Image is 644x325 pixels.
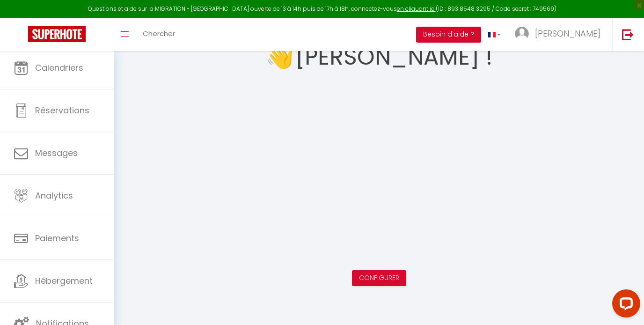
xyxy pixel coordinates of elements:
span: Analytics [35,190,73,201]
a: en cliquant ici [397,5,436,13]
span: Chercher [143,29,175,38]
img: Super Booking [28,26,86,42]
img: logout [622,29,634,40]
iframe: welcome-outil.mov [229,85,529,254]
span: [PERSON_NAME] [535,28,600,39]
img: ... [515,27,529,41]
span: Réservations [35,104,89,116]
iframe: LiveChat chat widget [605,286,644,325]
a: ... [PERSON_NAME] [508,18,612,51]
a: Chercher [136,18,182,51]
span: Calendriers [35,62,83,74]
span: Hébergement [35,275,93,287]
h1: [PERSON_NAME] ! [295,29,492,85]
a: Configurer [359,273,399,282]
span: Messages [35,147,78,159]
span: Paiements [35,232,79,244]
span: 👋 [266,39,294,74]
button: Configurer [352,270,406,286]
button: Besoin d'aide ? [416,27,481,43]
